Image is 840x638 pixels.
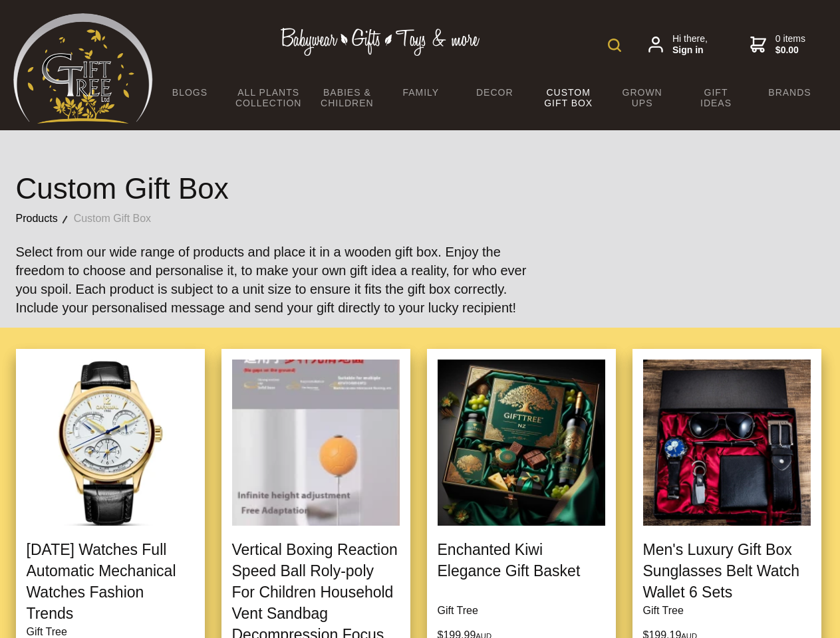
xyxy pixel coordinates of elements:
[672,33,708,56] span: Hi there,
[775,33,805,56] span: 0 items
[672,45,708,56] strong: Sign in
[281,28,480,56] img: Babywear - Gifts - Toys & more
[16,245,527,315] big: Select from our wide range of products and place it in a wooden gift box. Enjoy the freedom to ch...
[750,33,805,56] a: 0 items$0.00
[153,78,227,106] a: BLOGS
[13,13,153,124] img: Babyware - Gifts - Toys and more...
[605,78,679,117] a: Grown Ups
[648,33,708,56] a: Hi there,Sign in
[227,78,310,117] a: All Plants Collection
[458,78,531,106] a: Decor
[16,210,74,227] a: Products
[384,78,458,106] a: Family
[679,78,753,117] a: Gift Ideas
[531,78,605,117] a: Custom Gift Box
[16,173,825,205] h1: Custom Gift Box
[775,45,805,56] strong: $0.00
[74,210,167,227] a: Custom Gift Box
[753,78,827,106] a: Brands
[310,78,384,117] a: Babies & Children
[608,39,621,52] img: product search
